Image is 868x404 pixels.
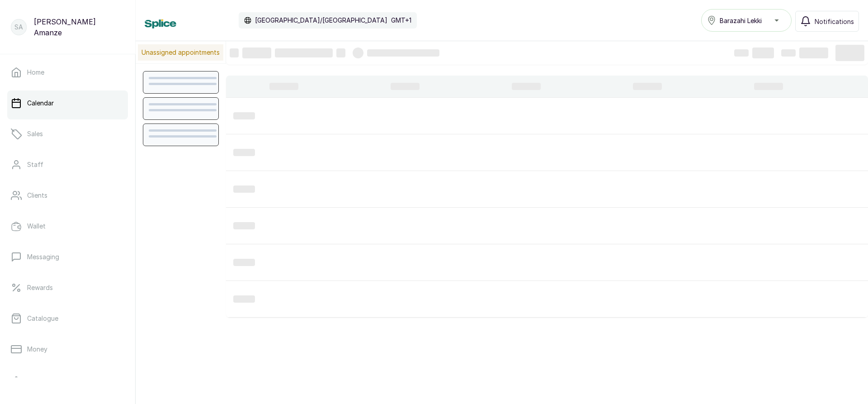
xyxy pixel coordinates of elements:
p: Calendar [27,99,54,108]
a: Messaging [7,244,128,270]
a: Calendar [7,90,128,116]
a: Money [7,337,128,362]
p: Messaging [27,252,59,261]
p: Sales [27,129,43,138]
a: Sales [7,121,128,147]
span: Notifications [815,17,854,26]
p: Settings [27,377,52,386]
a: Catalogue [7,306,128,331]
p: Money [27,345,47,354]
button: Barazahi Lekki [701,9,792,32]
p: Wallet [27,222,46,231]
a: Clients [7,183,128,208]
button: Notifications [795,11,859,32]
p: Catalogue [27,314,58,323]
a: Staff [7,152,128,177]
a: Rewards [7,275,128,300]
p: GMT+1 [391,16,411,25]
a: Wallet [7,214,128,239]
p: Staff [27,160,43,169]
a: Home [7,60,128,85]
span: Barazahi Lekki [720,16,762,25]
p: Unassigned appointments [138,44,223,61]
p: Clients [27,191,47,200]
p: [GEOGRAPHIC_DATA]/[GEOGRAPHIC_DATA] [255,16,387,25]
a: Settings [7,369,128,394]
p: [PERSON_NAME] Amanze [34,16,124,38]
p: Home [27,68,44,77]
p: Rewards [27,283,53,292]
p: SA [14,23,23,32]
